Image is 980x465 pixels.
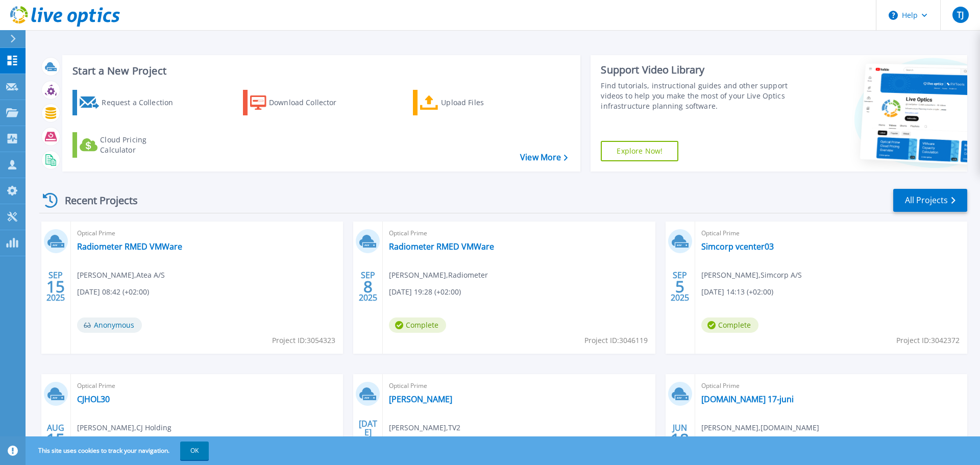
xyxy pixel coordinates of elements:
[520,153,568,162] a: View More
[601,81,793,111] div: Find tutorials, instructional guides and other support videos to help you make the most of your L...
[46,268,65,305] div: SEP 2025
[72,65,568,77] h3: Start a New Project
[243,90,357,115] a: Download Collector
[701,270,802,281] span: [PERSON_NAME] , Simcorp A/S
[272,335,335,346] span: Project ID: 3054323
[701,380,961,391] span: Optical Prime
[896,335,960,346] span: Project ID: 3042372
[701,241,774,252] a: Simcorp vcenter03
[46,435,65,444] span: 15
[671,435,689,444] span: 18
[358,421,378,458] div: [DATE] 2025
[77,422,171,433] span: [PERSON_NAME] , CJ Holding
[28,442,209,460] span: This site uses cookies to track your navigation.
[701,286,773,298] span: [DATE] 14:13 (+02:00)
[100,135,182,155] div: Cloud Pricing Calculator
[675,282,684,291] span: 5
[77,241,182,252] a: Radiometer RMED VMWare
[389,422,460,433] span: [PERSON_NAME] , TV2
[102,92,183,113] div: Request a Collection
[72,132,186,158] a: Cloud Pricing Calculator
[77,270,165,281] span: [PERSON_NAME] , Atea A/S
[701,317,758,333] span: Complete
[701,422,819,433] span: [PERSON_NAME] , [DOMAIN_NAME]
[77,380,337,391] span: Optical Prime
[72,90,186,115] a: Request a Collection
[77,228,337,239] span: Optical Prime
[358,268,378,305] div: SEP 2025
[893,189,967,212] a: All Projects
[180,442,209,460] button: OK
[389,241,494,252] a: Radiometer RMED VMWare
[441,92,523,113] div: Upload Files
[77,286,149,298] span: [DATE] 08:42 (+02:00)
[39,188,152,213] div: Recent Projects
[670,421,690,458] div: JUN 2025
[363,282,373,291] span: 8
[584,335,648,346] span: Project ID: 3046119
[670,268,690,305] div: SEP 2025
[269,92,351,113] div: Download Collector
[701,394,794,404] a: [DOMAIN_NAME] 17-juni
[389,394,452,404] a: [PERSON_NAME]
[389,270,488,281] span: [PERSON_NAME] , Radiometer
[389,317,446,333] span: Complete
[46,282,65,291] span: 15
[77,317,142,333] span: Anonymous
[389,380,649,391] span: Optical Prime
[601,141,678,161] a: Explore Now!
[701,228,961,239] span: Optical Prime
[601,63,793,77] div: Support Video Library
[77,394,110,404] a: CJHOL30
[46,421,65,458] div: AUG 2025
[957,11,964,19] span: TJ
[413,90,527,115] a: Upload Files
[389,228,649,239] span: Optical Prime
[389,286,461,298] span: [DATE] 19:28 (+02:00)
